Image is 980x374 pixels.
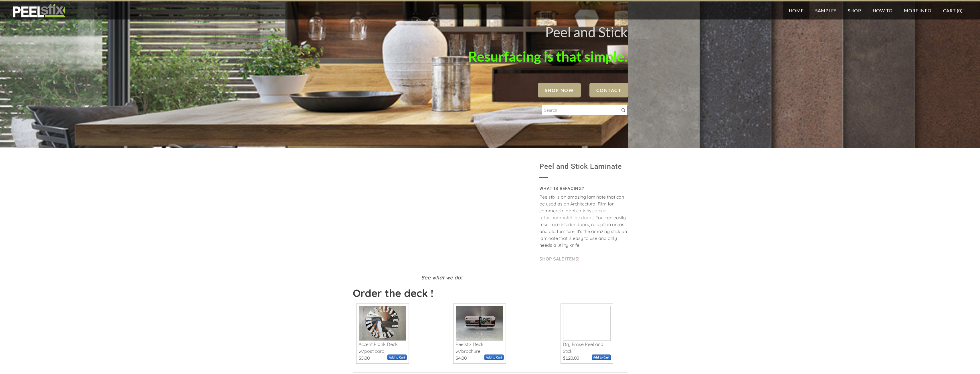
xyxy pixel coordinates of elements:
[783,1,809,19] a: Home
[842,1,867,19] a: Shop
[563,355,565,361] div: $
[937,1,969,19] a: Cart (0)
[359,355,361,361] div: $
[539,208,608,220] a: cabinet refacing
[958,8,961,13] span: 0
[539,193,627,268] div: Peelstix is an amazing laminate that can be used as an Architectural Film for commercial applicat...
[539,256,578,262] a: SHOP SALE ITEMS
[809,1,842,19] a: Samples
[621,108,625,112] span: Search
[468,48,627,64] font: Resurfacing is that simple.
[353,287,433,299] strong: Order the deck !
[484,355,504,360] input: Submit
[11,3,67,18] img: REFACE SUPPLIES
[538,83,581,97] a: SHOP NOW
[458,355,467,361] div: 4.00
[898,1,937,19] a: More Info
[589,83,628,97] a: Contact
[361,355,370,361] div: 5.00
[867,1,898,19] a: How To
[359,341,407,355] div: Accent Plank Deck w/post card
[545,24,627,40] font: Peel and Stick ​
[421,274,462,281] font: See what we do!
[565,355,579,361] div: 120.00
[539,256,579,262] font: !
[563,341,611,355] div: Dry Erase Peel and Stick
[539,160,627,173] h1: Peel and Stick Laminate
[456,341,504,355] div: Peelstix Deck w/brochure
[542,105,627,115] input: Search
[387,355,407,360] input: Submit
[561,215,594,220] a: hotel fire doors
[592,355,611,360] input: Submit
[539,184,627,193] h2: WHAT IS REFACING?
[456,355,458,361] div: $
